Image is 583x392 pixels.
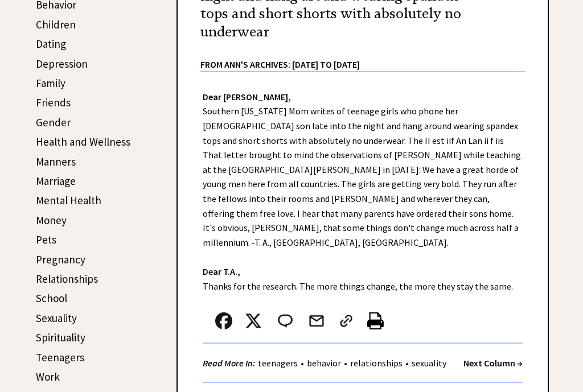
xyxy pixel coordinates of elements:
[36,115,71,129] a: Gender
[36,155,76,168] a: Manners
[36,370,60,383] a: Work
[36,350,84,364] a: Teenagers
[36,174,76,188] a: Marriage
[215,312,232,329] img: facebook.png
[36,57,88,71] a: Depression
[245,312,262,329] img: x_small.png
[200,41,525,71] div: From Ann's Archives: [DATE] to [DATE]
[347,357,405,369] a: relationships
[36,213,67,227] a: Money
[36,18,76,31] a: Children
[36,272,98,286] a: Relationships
[308,312,325,329] img: mail.png
[203,357,255,369] strong: Read More In:
[203,356,449,370] div: • • •
[203,91,291,102] strong: Dear [PERSON_NAME],
[276,312,295,329] img: message_round%202.png
[255,357,301,369] a: teenagers
[36,37,66,51] a: Dating
[463,357,523,369] a: Next Column →
[367,312,384,329] img: printer%20icon.png
[36,135,130,148] a: Health and Wellness
[36,76,65,90] a: Family
[36,331,85,344] a: Spirituality
[36,193,101,207] a: Mental Health
[36,291,67,305] a: School
[36,233,56,246] a: Pets
[203,266,240,277] strong: Dear T.A.,
[338,312,355,329] img: link_02.png
[36,96,71,109] a: Friends
[36,311,77,325] a: Sexuality
[304,357,344,369] a: behavior
[409,357,449,369] a: sexuality
[36,253,85,266] a: Pregnancy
